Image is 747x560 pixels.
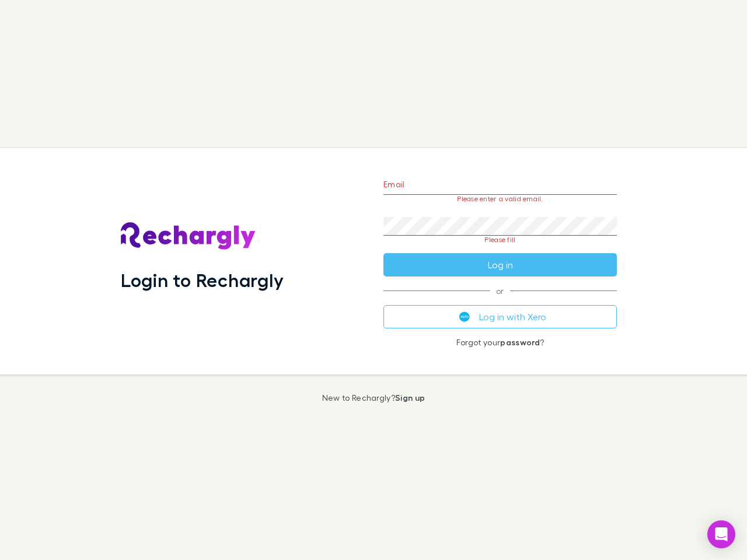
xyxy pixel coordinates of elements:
button: Log in [383,253,617,276]
div: Open Intercom Messenger [707,520,735,548]
a: password [500,337,540,347]
img: Xero's logo [459,311,470,322]
p: New to Rechargly? [322,393,425,402]
button: Log in with Xero [383,305,617,328]
p: Please enter a valid email. [383,195,617,203]
a: Sign up [395,393,425,402]
p: Forgot your ? [383,338,617,347]
img: Rechargly's Logo [121,222,256,250]
p: Please fill [383,236,617,244]
h1: Login to Rechargly [121,269,284,291]
span: or [383,290,617,291]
